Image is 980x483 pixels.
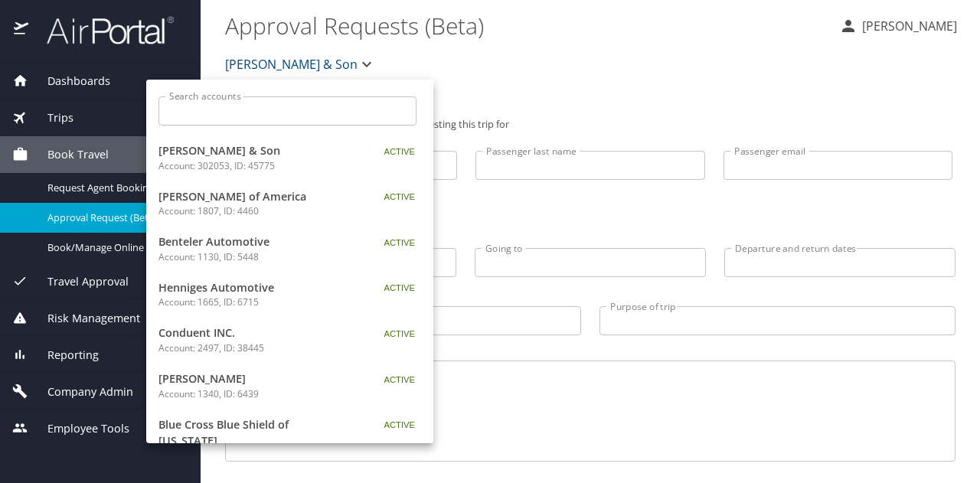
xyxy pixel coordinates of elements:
[158,188,350,205] span: [PERSON_NAME] of America
[158,416,350,449] span: Blue Cross Blue Shield of [US_STATE]
[146,135,433,181] a: [PERSON_NAME] & SonAccount: 302053, ID: 45775
[158,387,350,401] p: Account: 1340, ID: 6439
[158,295,350,309] p: Account: 1665, ID: 6715
[158,159,350,173] p: Account: 302053, ID: 45775
[158,370,350,387] span: [PERSON_NAME]
[146,363,433,409] a: [PERSON_NAME]Account: 1340, ID: 6439
[146,226,433,272] a: Benteler AutomotiveAccount: 1130, ID: 5448
[158,204,350,218] p: Account: 1807, ID: 4460
[146,317,433,363] a: Conduent INC.Account: 2497, ID: 38445
[158,250,350,264] p: Account: 1130, ID: 5448
[146,409,433,471] a: Blue Cross Blue Shield of [US_STATE]
[146,181,433,227] a: [PERSON_NAME] of AmericaAccount: 1807, ID: 4460
[158,325,350,341] span: Conduent INC.
[146,272,433,318] a: Henniges AutomotiveAccount: 1665, ID: 6715
[158,341,350,355] p: Account: 2497, ID: 38445
[158,142,350,159] span: [PERSON_NAME] & Son
[158,233,350,250] span: Benteler Automotive
[158,279,350,296] span: Henniges Automotive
